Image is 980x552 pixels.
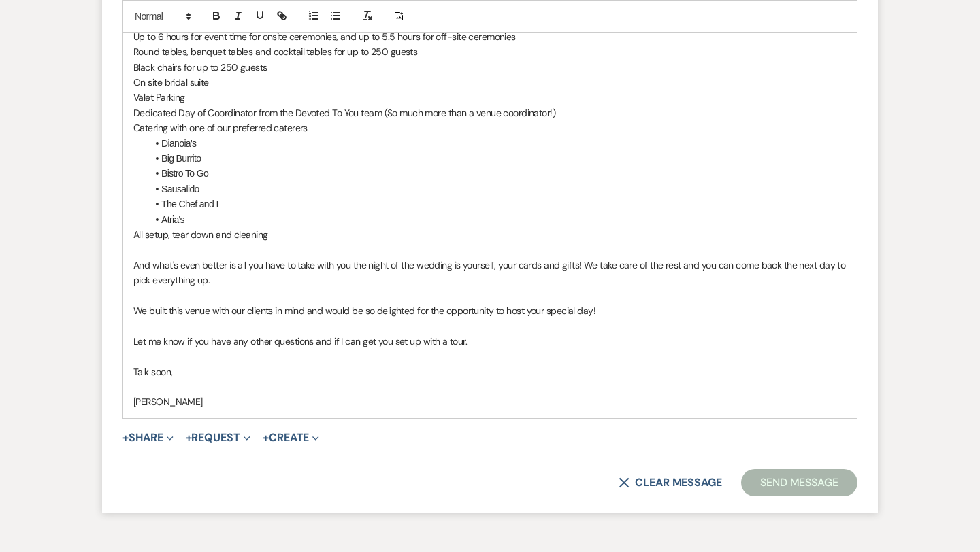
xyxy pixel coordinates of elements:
[147,166,847,181] li: Bistro To Go
[133,105,847,120] p: Dedicated Day of Coordinator from the Devoted To You team (So much more than a venue coordinator!)
[133,90,847,105] p: Valet Parking
[186,432,250,443] button: Request
[133,364,847,379] p: Talk soon,
[147,151,847,166] li: Big Burrito
[133,394,847,409] p: [PERSON_NAME]
[147,212,847,227] li: Atria's
[133,29,847,44] p: Up to 6 hours for event time for onsite ceremonies, and up to 5.5 hours for off-site ceremonies
[133,258,847,288] p: And what's even better is all you have to take with you the night of the wedding is yourself, you...
[133,120,847,135] p: Catering with one of our preferred caterers
[263,432,319,443] button: Create
[133,75,847,90] p: On site bridal suite
[263,432,269,443] span: +
[147,196,847,211] li: The Chef and I
[133,227,847,242] p: All setup, tear down and cleaning
[133,303,847,318] p: We built this venue with our clients in mind and would be so delighted for the opportunity to hos...
[122,432,129,443] span: +
[122,432,174,443] button: Share
[147,182,847,196] li: Sausalido
[147,136,847,151] li: Dianoia's
[133,334,847,349] p: Let me know if you have any other questions and if I can get you set up with a tour.
[619,477,722,488] button: Clear message
[133,44,847,59] p: Round tables, banquet tables and cocktail tables for up to 250 guests
[741,469,857,496] button: Send Message
[133,60,847,75] p: Black chairs for up to 250 guests
[186,432,192,443] span: +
